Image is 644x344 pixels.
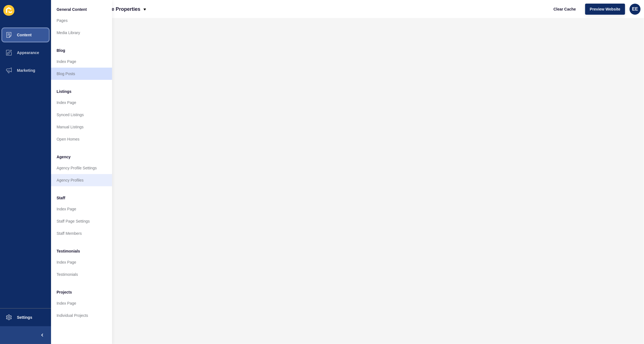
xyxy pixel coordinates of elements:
a: Agency Profiles [51,174,112,186]
a: Index Page [51,96,112,109]
a: Synced Listings [51,109,112,121]
a: Index Page [51,203,112,215]
span: General Content [57,7,87,12]
a: Pages [51,14,112,27]
a: Agency Profile Settings [51,162,112,174]
span: Clear Cache [554,6,576,12]
span: Testimonials [57,248,80,254]
span: Staff [57,195,65,201]
a: Index Page [51,256,112,268]
button: Preview Website [585,4,625,15]
a: Manual Listings [51,121,112,133]
a: Index Page [51,297,112,309]
span: EE [632,6,638,12]
a: Media Library [51,27,112,39]
span: Listings [57,89,72,94]
button: Clear Cache [549,4,581,15]
a: Staff Members [51,227,112,239]
span: Agency [57,154,71,160]
a: Index Page [51,55,112,68]
span: Projects [57,289,72,295]
span: Preview Website [590,6,620,12]
a: Testimonials [51,268,112,281]
a: Individual Projects [51,309,112,322]
a: Blog Posts [51,68,112,80]
a: Open Homes [51,133,112,145]
a: Staff Page Settings [51,215,112,227]
span: Blog [57,48,65,53]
